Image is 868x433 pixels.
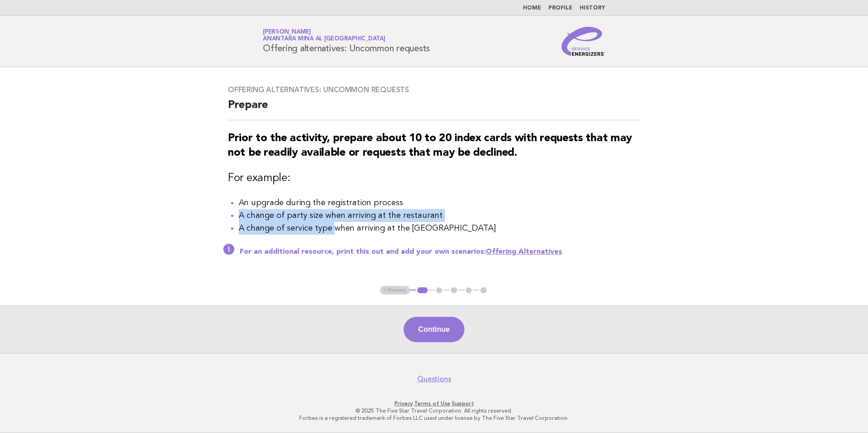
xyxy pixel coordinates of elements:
[156,414,712,422] p: Forbes is a registered trademark of Forbes LLC used under license by The Five Star Travel Corpora...
[548,5,572,11] a: Profile
[228,85,640,94] h3: Offering alternatives: Uncommon requests
[240,247,640,256] p: For an additional resource, print this out and add your own scenarios:
[523,5,541,11] a: Home
[417,374,451,384] a: Questions
[239,209,640,222] li: A change of party size when arriving at the restaurant
[562,27,605,56] img: Service Energizers
[580,5,605,11] a: History
[414,400,450,407] a: Terms of Use
[239,222,640,235] li: A change of service type when arriving at the [GEOGRAPHIC_DATA]
[263,29,385,42] a: [PERSON_NAME]Anantara Mina al [GEOGRAPHIC_DATA]
[156,400,712,407] p: · ·
[228,133,632,158] strong: Prior to the activity, prepare about 10 to 20 index cards with requests that may not be readily a...
[239,197,640,209] li: An upgrade during the registration process
[228,98,640,120] h2: Prepare
[416,286,429,295] button: 1
[486,248,562,256] a: Offering Alternatives
[263,36,385,42] span: Anantara Mina al [GEOGRAPHIC_DATA]
[395,400,413,407] a: Privacy
[263,30,430,53] h1: Offering alternatives: Uncommon requests
[228,171,640,186] h3: For example:
[404,317,464,342] button: Continue
[156,407,712,414] p: © 2025 The Five Star Travel Corporation. All rights reserved.
[452,400,474,407] a: Support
